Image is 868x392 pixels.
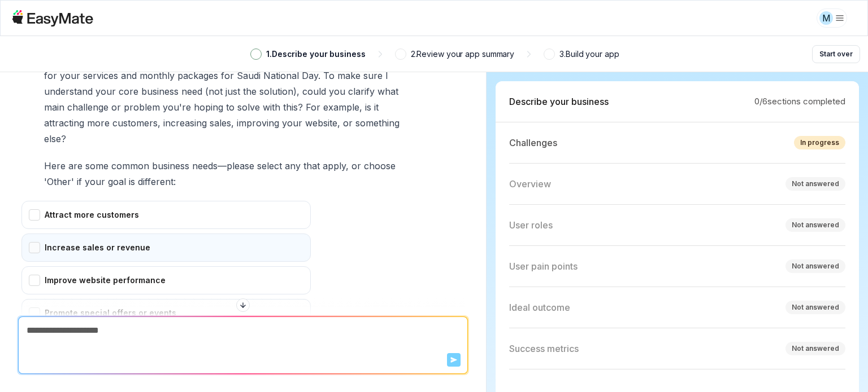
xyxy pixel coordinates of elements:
span: are [68,158,83,174]
span: customers, [112,115,160,131]
span: hoping [194,99,223,115]
div: Not answered [792,179,839,189]
span: example, [323,99,362,115]
span: goal [108,174,126,190]
span: choose [364,158,396,174]
span: clarify [348,83,375,99]
span: or [351,158,361,174]
span: something [355,115,400,131]
span: needs—please [192,158,254,174]
span: business [141,83,179,99]
span: Day. [302,68,320,83]
span: for [44,68,57,83]
span: 'Other' [44,174,74,190]
span: packages [177,68,218,83]
div: M [819,11,833,25]
span: your [282,115,302,131]
span: your [85,174,105,190]
span: core [119,83,138,99]
span: solve [237,99,260,115]
span: could [302,83,326,99]
span: any [285,158,301,174]
span: sure [363,68,383,83]
span: need [181,83,202,99]
div: Not answered [792,302,839,312]
span: with [263,99,280,115]
span: problem [124,99,160,115]
p: Challenges [509,136,557,149]
span: I [385,68,388,83]
span: for [221,68,234,83]
span: else? [44,131,66,147]
span: and [121,68,137,83]
p: Describe your business [509,95,609,108]
span: you're [163,99,191,115]
span: common [111,158,149,174]
span: For [306,99,320,115]
p: Success metrics [509,342,579,355]
span: attracting [44,115,84,131]
span: solution), [259,83,300,99]
span: to [226,99,235,115]
span: main [44,99,64,115]
span: your [96,83,116,99]
span: monthly [140,68,175,83]
p: 1 . Describe your business [266,48,366,60]
span: that [303,158,320,174]
div: Not answered [792,343,839,354]
span: what [377,83,398,99]
span: or [343,115,353,131]
div: In progress [800,138,839,148]
p: 2 . Review your app summary [411,48,515,60]
span: increasing [163,115,207,131]
span: Here [44,158,66,174]
p: Overview [509,177,551,191]
span: is [365,99,371,115]
p: User pain points [509,259,578,273]
p: Ideal outcome [509,301,570,314]
span: challenge [67,99,108,115]
span: improving [237,115,279,131]
span: it [374,99,379,115]
span: or [111,99,121,115]
span: your [60,68,80,83]
span: (not [205,83,223,99]
span: different: [138,174,176,190]
div: Not answered [792,220,839,230]
button: Start over [812,45,860,63]
span: select [257,158,282,174]
span: services [83,68,118,83]
p: 0 / 6 sections completed [754,95,845,108]
span: you [329,83,345,99]
span: website, [305,115,340,131]
span: sales, [210,115,234,131]
span: just [225,83,240,99]
span: the [243,83,257,99]
span: To [323,68,335,83]
span: some [85,158,108,174]
span: if [77,174,82,190]
span: apply, [323,158,349,174]
p: User roles [509,218,553,232]
span: understand [44,83,93,99]
span: more [87,115,110,131]
p: 3 . Build your app [559,48,619,60]
span: Saudi [237,68,261,83]
span: National [263,68,299,83]
div: Not answered [792,261,839,271]
span: is [129,174,135,190]
span: make [337,68,361,83]
span: this? [283,99,303,115]
span: business [152,158,189,174]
